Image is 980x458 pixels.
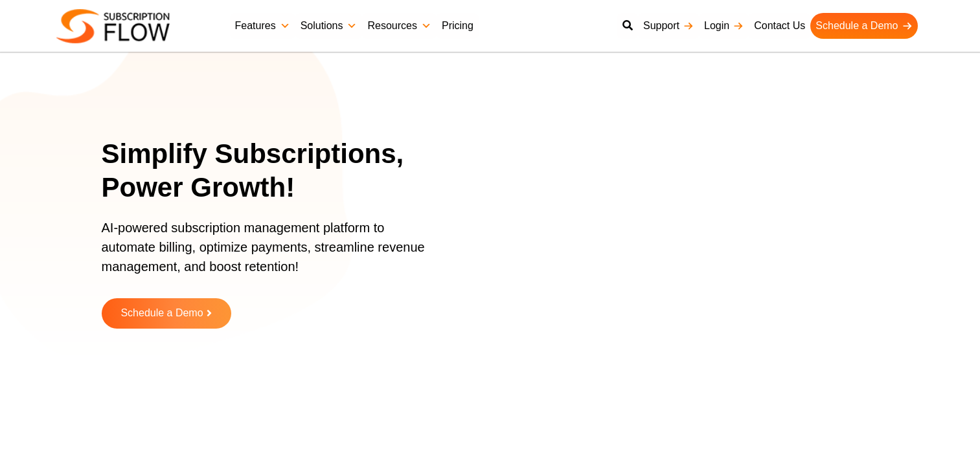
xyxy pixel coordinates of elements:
h1: Simplify Subscriptions, Power Growth! [102,137,455,205]
p: AI-powered subscription management platform to automate billing, optimize payments, streamline re... [102,218,439,289]
a: Schedule a Demo [102,298,231,329]
a: Schedule a Demo [810,13,917,39]
span: Schedule a Demo [120,308,203,319]
a: Contact Us [749,13,810,39]
a: Resources [362,13,436,39]
a: Login [699,13,749,39]
a: Support [638,13,699,39]
a: Pricing [437,13,479,39]
img: Subscriptionflow [56,9,170,43]
a: Features [230,13,295,39]
a: Solutions [295,13,363,39]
